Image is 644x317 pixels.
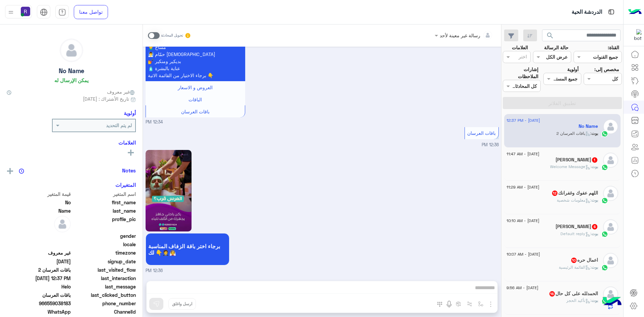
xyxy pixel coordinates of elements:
[603,186,618,201] img: defaultAdmin.png
[7,168,13,174] img: add
[72,232,136,240] span: gender
[146,27,245,81] p: 1/9/2025, 12:34 PM
[168,298,196,310] button: ارسل واغلق
[54,77,89,83] h6: يمكن الإرسال له
[549,291,555,297] span: 16
[72,258,136,265] span: signup_date
[7,207,71,214] span: Name
[601,197,608,204] img: WhatsApp
[579,123,598,129] h5: No Name
[7,241,71,248] span: null
[506,251,540,257] span: [DATE] - 10:07 AM
[161,33,183,38] small: تحويل المحادثة
[567,66,579,73] label: أولوية
[544,44,569,51] label: حالة الرسالة
[72,199,136,206] span: first_name
[555,224,598,229] h5: محمد
[591,231,598,236] span: بوت
[72,249,136,256] span: timezone
[21,7,30,16] img: userImage
[146,150,192,231] img: Q2FwdHVyZSAoMTEpLnBuZw%3D%3D.png
[7,258,71,265] span: 2025-09-01T09:34:43.147Z
[591,164,598,169] span: بوت
[7,232,71,240] span: null
[7,266,71,273] span: باقات العرسان 2
[72,207,136,214] span: last_name
[603,153,618,168] img: defaultAdmin.png
[115,182,136,188] h6: المتغيرات
[54,216,71,232] img: defaultAdmin.png
[592,157,597,163] span: 1
[559,265,591,270] span: : القائمة الرئيسية
[601,264,608,271] img: WhatsApp
[542,30,558,44] button: search
[7,308,71,315] span: 2
[72,308,136,315] span: ChannelId
[7,199,71,206] span: No
[72,275,136,282] span: last_interaction
[58,8,66,16] img: tab
[148,243,227,256] span: برجاء اختر باقة الزفاف المناسبة لك 👇🤵👰
[7,140,136,146] h6: العلامات
[74,5,108,19] a: تواصل معنا
[72,266,136,273] span: last_visited_flow
[181,109,210,114] span: باقات العرسان
[72,300,136,307] span: phone_number
[592,224,597,229] span: 6
[519,53,528,62] div: اختر
[7,275,71,282] span: 2025-09-01T09:37:02.611Z
[591,131,598,136] span: بوت
[556,131,591,136] span: : باقات العرسان 2
[566,298,591,303] span: : تأكيد الحجز
[124,110,136,116] h6: أولوية
[107,88,136,95] span: غير معروف
[503,97,622,109] button: تطبيق الفلاتر
[72,241,136,248] span: locale
[7,8,15,16] img: profile
[72,216,136,231] span: profile_pic
[506,117,540,123] span: [DATE] - 12:37 PM
[601,231,608,237] img: WhatsApp
[608,44,619,51] label: القناة:
[546,32,554,40] span: search
[601,130,608,137] img: WhatsApp
[467,130,496,136] span: باقات العرسان
[591,298,598,303] span: بوت
[594,66,619,73] label: مخصص إلى:
[560,231,591,236] span: : Default reply
[7,249,71,256] span: غير معروف
[506,151,539,157] span: [DATE] - 11:47 AM
[603,286,618,302] img: defaultAdmin.png
[72,283,136,290] span: last_message
[72,191,136,198] span: اسم المتغير
[55,5,69,19] a: tab
[549,291,598,297] h5: الحمدلله على كل حال
[600,290,624,314] img: hulul-logo.png
[603,119,618,134] img: defaultAdmin.png
[591,265,598,270] span: بوت
[571,257,598,263] h5: اعمال حره
[557,198,591,203] span: : معلومات شخصية
[552,191,557,196] span: 12
[83,95,129,102] span: تاريخ الأشتراك : [DATE]
[512,44,528,51] label: العلامات
[60,39,83,62] img: defaultAdmin.png
[59,67,84,75] h5: No Name
[603,253,618,268] img: defaultAdmin.png
[7,283,71,290] span: Helo
[571,258,577,263] span: 10
[7,300,71,307] span: 966559038183
[122,167,136,173] h6: Notes
[607,8,615,16] img: tab
[555,157,598,163] h5: Karem Kemo
[146,119,163,125] span: 12:34 PM
[40,8,48,16] img: tab
[591,198,598,203] span: بوت
[19,168,24,174] img: notes
[506,218,539,224] span: [DATE] - 10:10 AM
[7,292,71,299] span: باقات العرسان
[572,8,602,17] p: الدردشة الحية
[551,190,598,196] h5: اللهم عفوك وغفرانك
[506,184,539,190] span: [DATE] - 11:29 AM
[503,66,538,80] label: إشارات الملاحظات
